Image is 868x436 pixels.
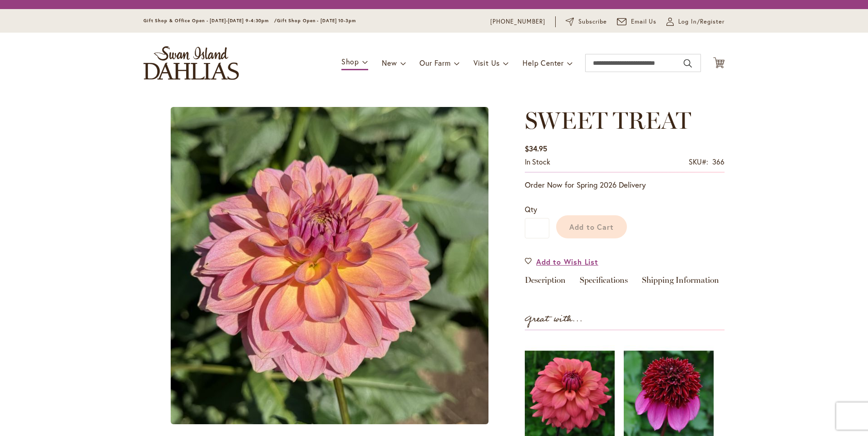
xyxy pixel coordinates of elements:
[277,18,356,24] span: Gift Shop Open - [DATE] 10-3pm
[341,57,359,66] span: Shop
[525,257,598,267] a: Add to Wish List
[578,17,607,26] span: Subscribe
[617,17,657,26] a: Email Us
[666,17,725,26] a: Log In/Register
[525,276,725,289] div: Detailed Product Info
[525,157,550,167] div: Availability
[525,276,566,289] a: Description
[143,18,277,24] span: Gift Shop & Office Open - [DATE]-[DATE] 9-4:30pm /
[712,157,725,167] div: 366
[631,17,657,26] span: Email Us
[525,204,537,214] span: Qty
[525,312,583,327] strong: Great with...
[689,157,708,166] strong: SKU
[536,257,598,267] span: Add to Wish List
[419,58,450,68] span: Our Farm
[523,58,564,68] span: Help Center
[382,58,397,68] span: New
[580,276,628,289] a: Specifications
[525,157,550,166] span: In stock
[678,17,725,26] span: Log In/Register
[490,17,545,26] a: [PHONE_NUMBER]
[566,17,607,26] a: Subscribe
[143,46,239,80] a: store logo
[642,276,719,289] a: Shipping Information
[525,179,725,190] p: Order Now for Spring 2026 Delivery
[473,58,500,68] span: Visit Us
[171,107,488,424] img: main product photo
[525,144,547,153] span: $34.95
[684,56,692,71] button: Search
[525,106,691,135] span: SWEET TREAT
